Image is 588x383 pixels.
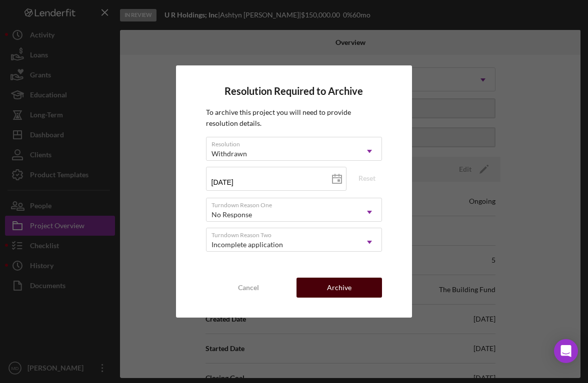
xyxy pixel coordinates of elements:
p: To archive this project you will need to provide resolution details. [206,107,382,129]
div: Reset [358,171,375,186]
div: Withdrawn [211,150,247,158]
button: Archive [296,278,382,298]
h4: Resolution Required to Archive [206,85,382,97]
div: No Response [211,211,252,219]
div: Open Intercom Messenger [554,339,578,363]
button: Cancel [206,278,291,298]
div: Incomplete application [211,241,283,249]
div: Archive [327,278,351,298]
div: Cancel [238,278,259,298]
button: Reset [352,171,382,186]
